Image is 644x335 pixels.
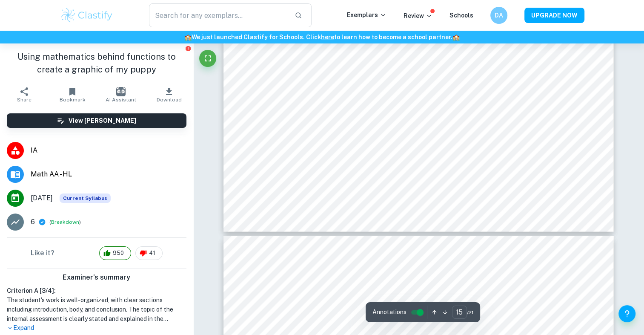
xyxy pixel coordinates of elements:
button: AI Assistant [97,83,145,107]
h6: DA [494,11,504,20]
span: Math AA - HL [31,169,186,179]
button: Fullscreen [199,50,216,67]
h1: The student's work is well-organized, with clear sections including introduction, body, and concl... [7,295,186,323]
span: ( ) [49,218,81,226]
span: Current Syllabus [60,193,111,203]
button: UPGRADE NOW [524,8,584,23]
span: 🏫 [184,34,192,40]
button: Bookmark [48,83,96,107]
span: / 21 [467,309,473,316]
button: View [PERSON_NAME] [7,113,186,128]
p: Expand [7,323,186,332]
span: [DATE] [31,193,53,203]
h6: Examiner's summary [3,272,190,283]
div: 41 [135,246,163,260]
img: Clastify logo [60,7,114,24]
h6: Like it? [31,248,54,258]
h1: Using mathematics behind functions to create a graphic of my puppy [7,50,186,76]
span: IA [31,145,186,156]
span: AI Assistant [106,97,136,103]
h6: View [PERSON_NAME] [69,116,136,125]
button: DA [490,7,507,24]
span: Annotations [372,308,406,317]
span: Download [157,97,182,103]
span: Share [17,97,31,103]
div: This exemplar is based on the current syllabus. Feel free to refer to it for inspiration/ideas wh... [60,193,111,203]
span: 41 [144,249,160,257]
p: Review [404,11,432,20]
h6: We just launched Clastify for Schools. Click to learn how to become a school partner. [2,32,642,42]
input: Search for any exemplars... [149,3,288,27]
button: Download [145,83,193,107]
img: AI Assistant [116,87,126,96]
button: Help and Feedback [618,305,635,322]
span: 🏫 [452,34,460,40]
p: Exemplars [347,10,386,20]
span: Bookmark [60,97,86,103]
p: 6 [31,217,35,227]
button: Report issue [185,45,192,52]
a: here [321,34,334,40]
a: Schools [449,12,473,19]
span: 950 [108,249,129,257]
div: 950 [99,246,131,260]
h6: Criterion A [ 3 / 4 ]: [7,286,186,295]
button: Breakdown [51,218,79,226]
